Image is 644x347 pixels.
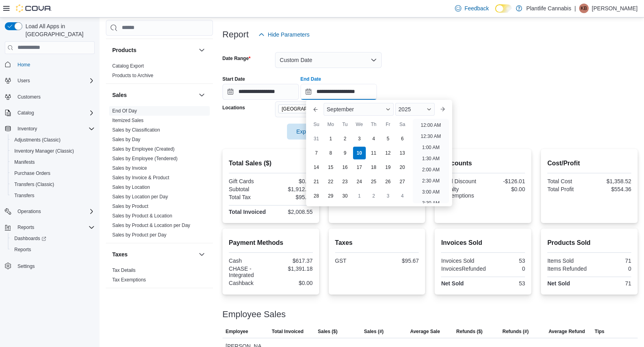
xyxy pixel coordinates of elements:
[8,190,98,201] button: Transfers
[18,78,30,84] span: Users
[112,222,190,229] span: Sales by Product & Location per Day
[379,258,419,264] div: $95.67
[292,124,327,140] span: Export
[112,277,146,283] a: Tax Exemptions
[2,59,98,70] button: Home
[410,328,440,335] span: Average Sale
[441,266,486,272] div: InvoicesRefunded
[413,119,449,203] ul: Time
[14,192,34,199] span: Transfers
[11,245,95,254] span: Reports
[272,209,312,215] div: $2,008.55
[222,84,299,100] input: Press the down key to open a popover containing a calendar.
[547,238,631,248] h2: Products Sold
[574,4,576,13] p: |
[272,178,312,184] div: $0.00
[441,238,525,248] h2: Invoices Sold
[11,191,37,200] a: Transfers
[112,63,144,69] a: Catalog Export
[18,94,41,100] span: Customers
[112,213,172,219] a: Sales by Product & Location
[112,108,137,114] span: End Of Day
[547,159,631,168] h2: Cost/Profit
[14,60,95,70] span: Home
[339,190,351,202] div: day-30
[229,266,269,278] div: CHASE - Integrated
[268,31,310,39] span: Hide Parameters
[547,280,570,287] strong: Net Sold
[229,280,269,286] div: Cashback
[106,266,213,288] div: Taxes
[324,132,337,145] div: day-1
[112,118,144,123] a: Itemized Sales
[14,235,46,242] span: Dashboards
[339,175,351,188] div: day-23
[18,126,37,132] span: Inventory
[8,134,98,145] button: Adjustments (Classic)
[272,266,312,272] div: $1,391.18
[367,175,380,188] div: day-25
[229,209,266,215] strong: Total Invoiced
[441,159,525,168] h2: Discounts
[324,118,337,131] div: Mo
[310,132,323,145] div: day-31
[398,106,411,112] span: 2025
[591,258,631,264] div: 71
[324,161,337,174] div: day-15
[112,156,178,161] a: Sales by Employee (Tendered)
[11,234,95,243] span: Dashboards
[419,165,443,174] li: 2:00 AM
[353,175,366,188] div: day-24
[318,328,338,335] span: Sales ($)
[367,132,380,145] div: day-4
[112,136,141,143] span: Sales by Day
[14,76,95,85] span: Users
[112,223,190,228] a: Sales by Product & Location per Day
[339,161,351,174] div: day-16
[301,84,377,100] input: Press the down key to enter a popover containing a calendar. Press the escape key to close the po...
[495,4,512,13] input: Dark Mode
[396,161,409,174] div: day-20
[353,161,366,174] div: day-17
[485,258,525,264] div: 53
[226,328,248,335] span: Employee
[255,27,313,43] button: Hide Parameters
[14,124,40,134] button: Inventory
[275,52,382,68] button: Custom Date
[18,208,41,215] span: Operations
[547,258,587,264] div: Items Sold
[106,106,213,243] div: Sales
[441,258,481,264] div: Invoices Sold
[5,56,95,293] nav: Complex example
[335,238,419,248] h2: Taxes
[452,0,492,16] a: Feedback
[11,169,95,178] span: Purchase Orders
[2,91,98,103] button: Customers
[112,232,166,238] a: Sales by Product per Day
[112,184,150,190] span: Sales by Location
[14,60,33,70] a: Home
[310,175,323,188] div: day-21
[14,92,44,102] a: Customers
[14,181,54,188] span: Transfers (Classic)
[112,155,178,162] span: Sales by Employee (Tendered)
[309,103,322,116] button: Previous Month
[396,175,409,188] div: day-27
[112,194,168,200] a: Sales by Location per Day
[14,92,95,102] span: Customers
[579,4,589,13] div: Kim Bore
[419,187,443,197] li: 3:00 AM
[14,170,51,176] span: Purchase Orders
[310,147,323,159] div: day-7
[8,168,98,179] button: Purchase Orders
[548,328,585,335] span: Average Refund
[382,175,394,188] div: day-26
[112,175,169,180] a: Sales by Invoice & Product
[364,328,384,335] span: Sales (#)
[8,157,98,168] button: Manifests
[11,180,95,189] span: Transfers (Classic)
[581,4,587,13] span: KB
[229,186,269,192] div: Subtotal
[382,147,394,159] div: day-12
